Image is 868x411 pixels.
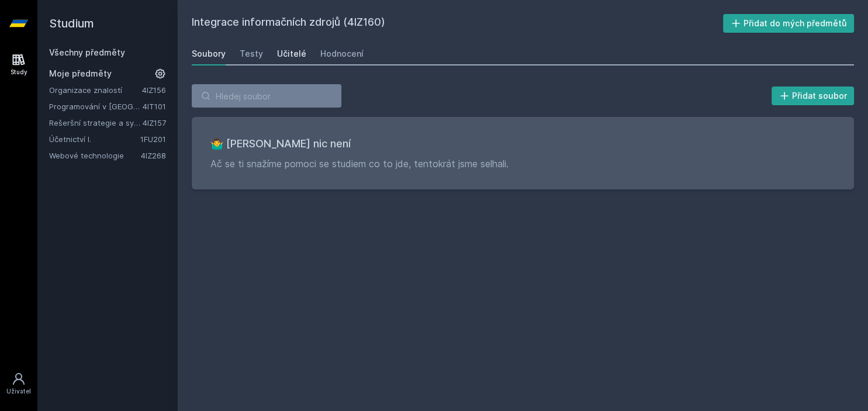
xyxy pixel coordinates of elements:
[192,14,723,33] h2: Integrace informačních zdrojů (4IZ160)
[240,48,263,60] div: Testy
[140,134,166,144] a: 1FU201
[723,14,855,33] button: Přidat do mých předmětů
[143,102,166,111] a: 4IT101
[49,133,140,145] a: Účetnictví I.
[192,42,226,65] a: Soubory
[210,136,835,152] h3: 🤷‍♂️ [PERSON_NAME] nic není
[142,85,166,95] a: 4IZ156
[141,151,166,160] a: 4IZ268
[2,366,35,402] a: Uživatel
[2,47,35,82] a: Study
[192,84,341,108] input: Hledej soubor
[49,101,143,112] a: Programování v [GEOGRAPHIC_DATA]
[240,42,263,65] a: Testy
[143,118,166,127] a: 4IZ157
[11,68,27,77] div: Study
[772,87,855,105] button: Přidat soubor
[49,47,125,57] a: Všechny předměty
[277,42,306,65] a: Učitelé
[49,84,142,96] a: Organizace znalostí
[49,117,143,129] a: Rešeršní strategie a systémy
[192,48,226,60] div: Soubory
[277,48,306,60] div: Učitelé
[320,48,364,60] div: Hodnocení
[210,157,835,171] p: Ač se ti snažíme pomoci se studiem co to jde, tentokrát jsme selhali.
[6,387,31,396] div: Uživatel
[320,42,364,65] a: Hodnocení
[49,68,112,80] span: Moje předměty
[49,150,141,161] a: Webové technologie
